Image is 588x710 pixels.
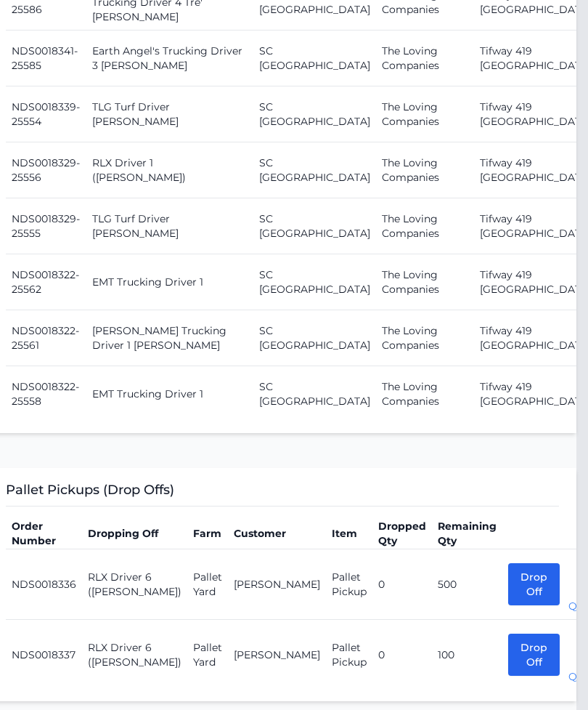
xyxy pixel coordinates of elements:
td: SC [GEOGRAPHIC_DATA] [253,31,376,87]
h3: Pallet Pickups (Drop Offs) [6,480,559,507]
td: SC [GEOGRAPHIC_DATA] [253,367,376,423]
td: The Loving Companies [376,87,474,143]
td: SC [GEOGRAPHIC_DATA] [253,311,376,367]
td: NDS0018322-25558 [6,367,86,423]
td: NDS0018329-25556 [6,143,86,199]
td: SC [GEOGRAPHIC_DATA] [253,255,376,311]
td: Earth Angel's Trucking Driver 3 [PERSON_NAME] [86,31,253,87]
td: Pallet Pickup [326,621,372,691]
td: Pallet Pickup [326,550,372,621]
td: 0 [372,621,432,691]
td: NDS0018337 [6,621,82,691]
td: TLG Turf Driver [PERSON_NAME] [86,87,253,143]
td: The Loving Companies [376,31,474,87]
td: TLG Turf Driver [PERSON_NAME] [86,199,253,255]
th: Item [326,519,372,550]
td: 500 [432,550,502,621]
td: NDS0018341-25585 [6,31,86,87]
td: EMT Trucking Driver 1 [86,255,253,311]
td: Pallet Yard [187,621,228,691]
th: Customer [228,519,326,550]
td: Pallet Yard [187,550,228,621]
td: The Loving Companies [376,199,474,255]
th: Order Number [6,519,82,550]
td: SC [GEOGRAPHIC_DATA] [253,143,376,199]
td: [PERSON_NAME] Trucking Driver 1 [PERSON_NAME] [86,311,253,367]
th: Farm [187,519,228,550]
td: 100 [432,621,502,691]
td: The Loving Companies [376,311,474,367]
td: RLX Driver 6 ([PERSON_NAME]) [82,550,187,621]
th: Remaining Qty [432,519,502,550]
td: NDS0018329-25555 [6,199,86,255]
td: The Loving Companies [376,143,474,199]
button: Drop Off [508,634,560,677]
td: SC [GEOGRAPHIC_DATA] [253,87,376,143]
td: EMT Trucking Driver 1 [86,367,253,423]
button: Drop Off [508,564,560,606]
td: [PERSON_NAME] [228,621,326,691]
td: RLX Driver 6 ([PERSON_NAME]) [82,621,187,691]
td: 0 [372,550,432,621]
th: Dropping Off [82,519,187,550]
td: [PERSON_NAME] [228,550,326,621]
td: SC [GEOGRAPHIC_DATA] [253,199,376,255]
td: The Loving Companies [376,367,474,423]
th: Dropped Qty [372,519,432,550]
td: NDS0018336 [6,550,82,621]
td: RLX Driver 1 ([PERSON_NAME]) [86,143,253,199]
td: NDS0018339-25554 [6,87,86,143]
td: The Loving Companies [376,255,474,311]
td: NDS0018322-25561 [6,311,86,367]
td: NDS0018322-25562 [6,255,86,311]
